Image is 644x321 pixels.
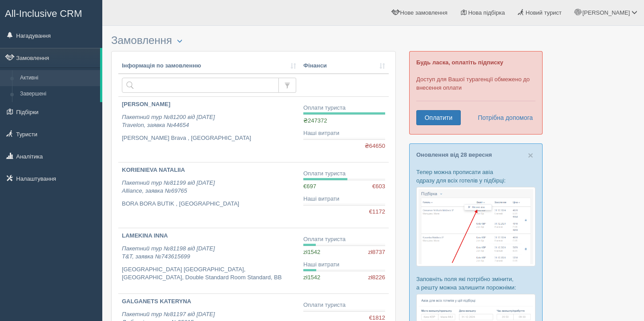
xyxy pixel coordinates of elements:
[416,275,535,292] p: Заповніть поля які потрібно змінити, а решту можна залишити порожніми:
[122,266,296,282] p: [GEOGRAPHIC_DATA] [GEOGRAPHIC_DATA], [GEOGRAPHIC_DATA], Double Standard Room Standard, BB
[416,168,535,185] p: Тепер можна прописати авіа одразу для всіх готелів у підбірці:
[303,129,385,138] div: Наші витрати
[400,9,447,16] span: Нове замовлення
[122,62,296,70] a: Інформація по замовленню
[368,273,385,282] span: zł8226
[122,114,215,129] i: Пакетний тур №81200 від [DATE] Travelon, заявка №44654
[0,0,102,25] a: All-Inclusive CRM
[303,183,316,190] span: €697
[409,51,543,135] div: Доступ для Вашої турагенції обмежено до внесення оплати
[528,151,533,160] button: Close
[122,232,168,239] b: LAMEKINA INNA
[416,187,535,266] img: %D0%BF%D1%96%D0%B4%D0%B1%D1%96%D1%80%D0%BA%D0%B0-%D0%B0%D0%B2%D1%96%D0%B0-1-%D1%81%D1%80%D0%BC-%D...
[468,9,505,16] span: Нова підбірка
[303,195,385,203] div: Наші витрати
[122,166,185,173] b: KORIENIEVA NATALIIA
[16,70,100,86] a: Активні
[416,59,503,66] b: Будь ласка, оплатіть підписку
[369,208,385,216] span: €1172
[122,101,170,107] b: [PERSON_NAME]
[122,179,215,194] i: Пакетний тур №81199 від [DATE] Alliance, заявка №69765
[303,249,320,255] span: zł1542
[16,86,100,102] a: Завершені
[118,97,300,162] a: [PERSON_NAME] Пакетний тур №81200 від [DATE]Travelon, заявка №44654 [PERSON_NAME] Brava , [GEOGRA...
[122,134,296,143] p: [PERSON_NAME] Brava , [GEOGRAPHIC_DATA]
[303,261,385,269] div: Наші витрати
[368,248,385,257] span: zł8737
[528,150,533,160] span: ×
[122,245,215,260] i: Пакетний тур №81198 від [DATE] T&T, заявка №743615699
[303,104,385,112] div: Оплати туриста
[582,9,630,16] span: [PERSON_NAME]
[5,8,82,19] span: All-Inclusive CRM
[372,182,385,191] span: €603
[303,274,320,281] span: zł1542
[118,228,300,293] a: LAMEKINA INNA Пакетний тур №81198 від [DATE]T&T, заявка №743615699 [GEOGRAPHIC_DATA] [GEOGRAPHIC_...
[118,162,300,228] a: KORIENIEVA NATALIIA Пакетний тур №81199 від [DATE]Alliance, заявка №69765 BORA BORA BUTIK , [GEOG...
[303,62,385,70] a: Фінанси
[122,200,296,208] p: BORA BORA BUTIK , [GEOGRAPHIC_DATA]
[416,110,461,125] a: Оплатити
[303,117,327,124] span: ₴247372
[122,298,191,305] b: GALGANETS KATERYNA
[526,9,562,16] span: Новий турист
[303,235,385,244] div: Оплати туриста
[472,110,533,125] a: Потрібна допомога
[303,170,385,178] div: Оплати туриста
[303,301,385,309] div: Оплати туриста
[111,35,396,47] h3: Замовлення
[122,78,279,93] input: Пошук за номером замовлення, ПІБ або паспортом туриста
[416,151,492,158] a: Оновлення від 28 вересня
[365,142,385,151] span: ₴64650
